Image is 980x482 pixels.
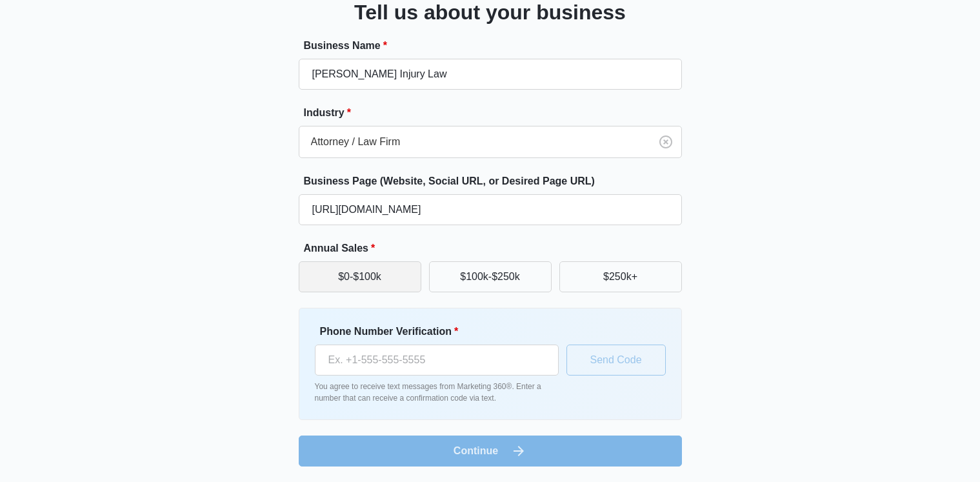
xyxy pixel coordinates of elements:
[429,261,552,292] button: $100k-$250k
[304,105,687,121] label: Industry
[299,59,682,90] input: e.g. Jane's Plumbing
[299,261,421,292] button: $0-$100k
[304,174,687,189] label: Business Page (Website, Social URL, or Desired Page URL)
[304,241,687,256] label: Annual Sales
[315,345,559,376] input: Ex. +1-555-555-5555
[315,381,559,404] p: You agree to receive text messages from Marketing 360®. Enter a number that can receive a confirm...
[655,132,676,152] button: Clear
[304,38,687,54] label: Business Name
[559,261,682,292] button: $250k+
[299,194,682,225] input: e.g. janesplumbing.com
[320,324,564,339] label: Phone Number Verification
